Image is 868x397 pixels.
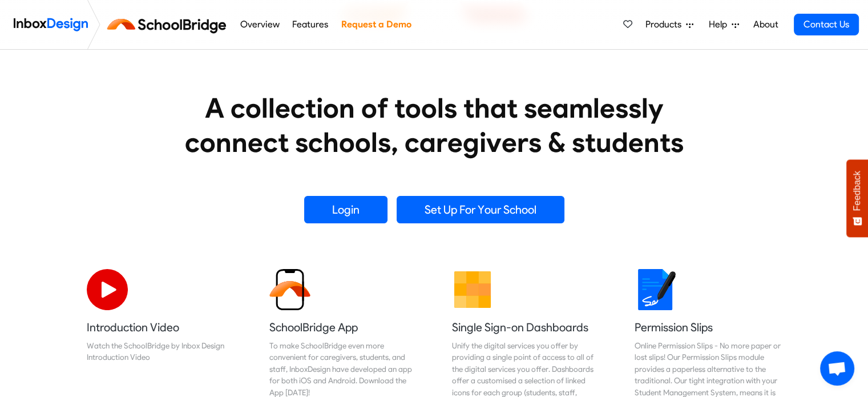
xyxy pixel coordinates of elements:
img: 2022_01_18_icon_signature.svg [635,269,676,310]
a: Set Up For Your School [397,196,564,223]
img: 2022_07_11_icon_video_playback.svg [87,269,128,310]
span: Products [645,18,686,31]
button: Feedback - Show survey [846,159,868,237]
a: Open chat [820,351,854,386]
img: 2022_01_13_icon_sb_app.svg [269,269,310,310]
a: Overview [237,13,282,36]
a: Contact Us [794,14,859,35]
h5: Permission Slips [635,319,782,335]
heading: A collection of tools that seamlessly connect schools, caregivers & students [163,91,705,159]
div: Watch the SchoolBridge by Inbox Design Introduction Video [87,340,234,363]
span: Feedback [852,171,862,211]
a: Help [704,13,744,36]
a: Features [289,13,332,36]
a: Request a Demo [338,13,414,36]
h5: SchoolBridge App [269,319,417,335]
a: Login [304,196,387,223]
h5: Single Sign-on Dashboards [452,319,599,335]
h5: Introduction Video [87,319,234,335]
a: Products [641,13,698,36]
img: schoolbridge logo [105,11,233,38]
span: Help [709,18,732,31]
img: 2022_01_13_icon_grid.svg [452,269,493,310]
a: About [750,13,781,36]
